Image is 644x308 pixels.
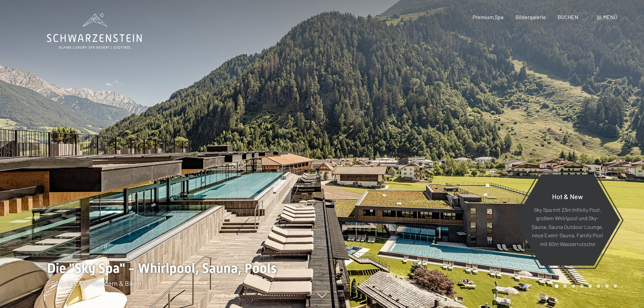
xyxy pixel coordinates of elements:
a: Hot & New Sky Spa mit 23m Infinity Pool, großem Whirlpool und Sky-Sauna, Sauna Outdoor Lounge, ne... [514,174,621,266]
p: Sky Spa mit 23m Infinity Pool, großem Whirlpool und Sky-Sauna, Sauna Outdoor Lounge, neue Event-S... [531,205,604,248]
div: Carousel Page 3 [572,284,575,288]
a: Bildergalerie [516,14,546,20]
div: Carousel Page 5 [588,284,592,288]
div: Carousel Pagination [552,284,617,288]
a: BUCHEN [558,14,578,20]
span: Menü [603,14,617,20]
a: Premium Spa [473,14,503,20]
div: Carousel Page 1 (Current Slide) [555,284,558,288]
div: Carousel Page 4 [580,284,584,288]
div: Carousel Page 2 [563,284,567,288]
div: Carousel Page 7 [605,284,609,288]
div: Carousel Page 6 [597,284,600,288]
span: Hot & New [552,192,583,200]
div: Carousel Page 8 [613,284,617,288]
